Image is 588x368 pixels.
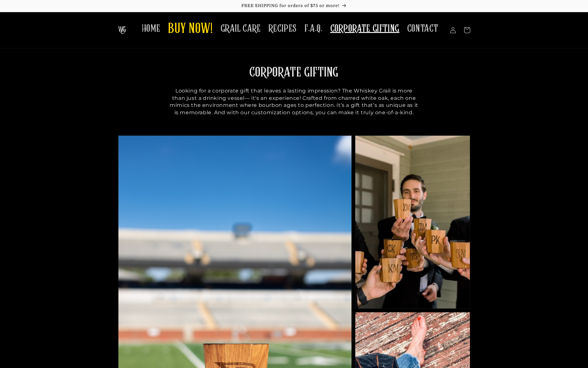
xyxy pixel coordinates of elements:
a: CORPORATE GIFTING [326,19,403,39]
a: GRAIL CARE [217,19,265,39]
span: CORPORATE GIFTING [330,22,399,35]
span: GRAIL CARE [221,22,261,35]
span: F.A.Q. [304,22,323,35]
span: BUY NOW! [168,20,213,38]
img: The Whiskey Grail [118,26,126,34]
p: Looking for a corporate gift that leaves a lasting impression? The Whiskey Grail is more than jus... [169,87,419,116]
a: CONTACT [403,19,442,39]
a: RECIPES [265,19,301,39]
a: HOME [138,19,164,39]
span: RECIPES [269,22,297,35]
span: CONTACT [407,22,439,35]
p: FREE SHIPPING for orders of $75 or more! [6,3,582,9]
h2: CORPORATE GIFTING [169,64,419,81]
a: F.A.Q. [301,19,326,39]
span: HOME [142,22,160,35]
a: BUY NOW! [164,17,217,42]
